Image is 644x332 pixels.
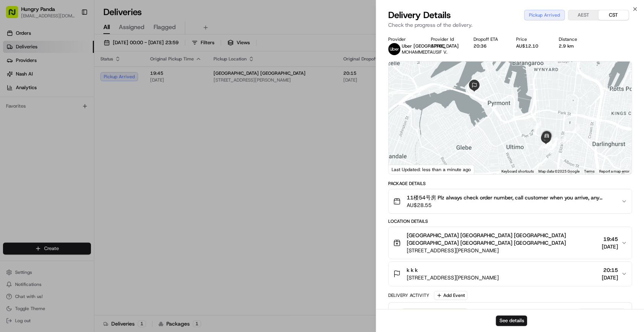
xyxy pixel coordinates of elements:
[388,9,451,21] span: Delivery Details
[388,21,632,29] p: Check the progress of the delivery.
[533,121,541,129] div: 5
[602,266,618,274] span: 20:15
[558,136,566,144] div: 2
[53,187,91,193] a: Powered byPylon
[602,235,618,243] span: 19:45
[538,141,547,150] div: 4
[599,169,629,173] a: Report a map error
[8,30,137,42] p: Welcome 👋
[117,97,137,106] button: See all
[407,247,599,254] span: [STREET_ADDRESS][PERSON_NAME]
[388,36,419,42] div: Provider
[25,137,28,144] span: •
[547,145,556,154] div: 11
[8,110,20,122] img: Bea Lacdao
[15,169,58,176] span: Knowledge Base
[75,187,91,193] span: Pylon
[389,262,632,286] button: k k k[STREET_ADDRESS][PERSON_NAME]20:15[DATE]
[602,274,618,281] span: [DATE]
[473,36,504,42] div: Dropoff ETA
[473,43,504,49] div: 20:36
[584,169,595,173] a: Terms (opens in new tab)
[516,43,547,49] div: AU$12.10
[389,165,474,174] div: Last Updated: less than a minute ago
[388,292,429,298] div: Delivery Activity
[389,227,632,259] button: [GEOGRAPHIC_DATA] [GEOGRAPHIC_DATA] [GEOGRAPHIC_DATA] [GEOGRAPHIC_DATA] [GEOGRAPHIC_DATA] [GEOGRA...
[34,72,124,80] div: Start new chat
[568,10,598,20] button: AEST
[71,169,121,176] span: API Documentation
[549,140,557,148] div: 8
[407,194,615,201] span: 11楼54号房 Plz always check order number, call customer when you arrive, any delivery issues, Contac...
[388,43,400,55] img: uber-new-logo.jpeg
[538,169,579,173] span: Map data ©2025 Google
[407,232,599,247] span: [GEOGRAPHIC_DATA] [GEOGRAPHIC_DATA] [GEOGRAPHIC_DATA] [GEOGRAPHIC_DATA] [GEOGRAPHIC_DATA] [GEOGRA...
[15,117,21,124] img: 1736555255976-a54dd68f-1ca7-489b-9aae-adbdc363a1c4
[431,36,461,42] div: Provider Id
[559,43,589,49] div: 2.9 km
[8,170,14,176] div: 📗
[8,72,21,86] img: 1736555255976-a54dd68f-1ca7-489b-9aae-adbdc363a1c4
[544,140,552,148] div: 14
[602,243,618,250] span: [DATE]
[20,49,124,57] input: Clear
[598,10,629,20] button: CST
[501,169,534,174] button: Keyboard shortcuts
[388,181,632,187] div: Package Details
[8,98,51,104] div: Past conversations
[16,72,29,86] img: 1727276513143-84d647e1-66c0-4f92-a045-3c9f9f5dfd92
[63,117,65,123] span: •
[5,166,61,179] a: 📗Knowledge Base
[407,201,615,209] span: AU$28.55
[434,291,467,300] button: Add Event
[559,36,589,42] div: Distance
[64,170,70,176] div: 💻
[402,43,459,49] span: Uber [GEOGRAPHIC_DATA]
[67,117,85,123] span: 8月19日
[389,189,632,213] button: 11楼54号房 Plz always check order number, call customer when you arrive, any delivery issues, Contac...
[388,218,632,224] div: Location Details
[402,49,447,55] span: MOHAMMEDTAUSIF V.
[549,137,558,145] div: 7
[407,274,499,281] span: [STREET_ADDRESS][PERSON_NAME]
[516,36,547,42] div: Price
[29,137,47,144] span: 8月15日
[407,266,418,274] span: k k k
[496,315,527,326] button: See details
[571,125,579,133] div: 1
[128,74,137,83] button: Start new chat
[8,8,23,23] img: Nash
[23,117,61,123] span: [PERSON_NAME]
[548,141,556,150] div: 13
[390,164,415,174] a: Open this area in Google Maps (opens a new window)
[61,166,124,179] a: 💻API Documentation
[390,164,415,174] img: Google
[34,80,104,86] div: We're available if you need us!
[431,43,445,49] button: 57F0C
